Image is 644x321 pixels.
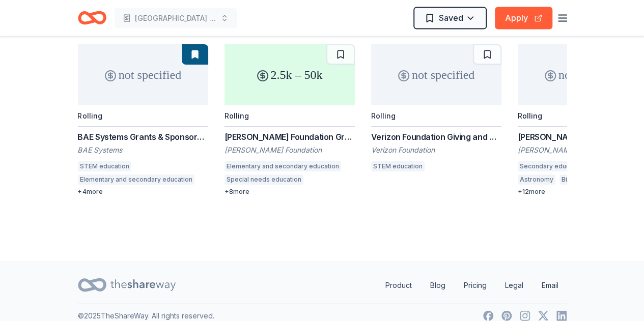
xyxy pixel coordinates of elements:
[225,111,249,120] div: Rolling
[497,275,531,296] a: Legal
[413,7,487,30] button: Saved
[534,275,567,296] a: Email
[78,174,194,185] div: Elementary and secondary education
[518,161,586,171] div: Secondary education
[115,8,237,28] button: [GEOGRAPHIC_DATA] Robotics Program
[422,275,454,296] a: Blog
[78,6,106,30] a: Home
[439,11,463,24] span: Saved
[225,174,303,185] div: Special needs education
[518,174,555,185] div: Astronomy
[78,161,131,171] div: STEM education
[225,161,341,171] div: Elementary and secondary education
[371,44,501,174] a: not specifiedRollingVerizon Foundation Giving and GrantsVerizon FoundationSTEM education
[78,111,102,120] div: Rolling
[371,145,501,155] div: Verizon Foundation
[518,111,542,120] div: Rolling
[377,275,420,296] a: Product
[371,131,501,143] div: Verizon Foundation Giving and Grants
[371,161,425,171] div: STEM education
[78,188,208,196] div: + 4 more
[371,44,501,105] div: not specified
[225,145,355,155] div: [PERSON_NAME] Foundation
[377,275,567,296] nav: quick links
[78,145,208,155] div: BAE Systems
[456,275,495,296] a: Pricing
[78,131,208,143] div: BAE Systems Grants & Sponsorships
[78,44,208,196] a: not specifiedRollingBAE Systems Grants & SponsorshipsBAE SystemsSTEM educationElementary and seco...
[225,188,355,196] div: + 8 more
[371,111,396,120] div: Rolling
[495,7,552,30] button: Apply
[78,44,208,105] div: not specified
[559,174,586,185] div: Biology
[135,12,216,24] span: [GEOGRAPHIC_DATA] Robotics Program
[225,44,355,105] div: 2.5k – 50k
[225,131,355,143] div: [PERSON_NAME] Foundation Grant
[225,44,355,196] a: 2.5k – 50kRolling[PERSON_NAME] Foundation Grant[PERSON_NAME] FoundationElementary and secondary e...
